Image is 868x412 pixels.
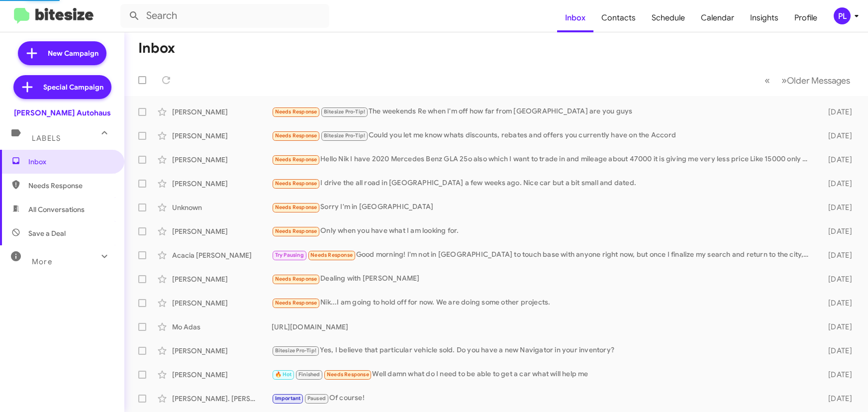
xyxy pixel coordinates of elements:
[327,371,369,378] span: Needs Response
[814,370,860,380] div: [DATE]
[28,181,113,191] span: Needs Response
[272,369,814,380] div: Well damn what do I need to be able to get a car what will help me
[172,155,272,165] div: [PERSON_NAME]
[272,393,814,404] div: Of course!
[814,298,860,308] div: [DATE]
[272,322,814,332] div: [URL][DOMAIN_NAME]
[272,249,814,261] div: Good morning! I'm not in [GEOGRAPHIC_DATA] to touch base with anyone right now, but once I finali...
[759,70,776,91] button: Previous
[324,132,365,139] span: Bitesize Pro-Tip!
[172,131,272,141] div: [PERSON_NAME]
[557,3,593,32] a: Inbox
[825,7,857,24] button: PL
[814,203,860,212] div: [DATE]
[272,154,814,165] div: Hello Nik I have 2020 Mercedes Benz GLA 25o also which I want to trade in and mileage about 47000...
[272,345,814,356] div: Yes, I believe that particular vehicle sold. Do you have a new Navigator in your inventory?
[43,82,103,92] span: Special Campaign
[172,298,272,308] div: [PERSON_NAME]
[275,204,317,210] span: Needs Response
[275,276,317,282] span: Needs Response
[28,228,66,238] span: Save a Deal
[172,346,272,356] div: [PERSON_NAME]
[172,179,272,189] div: [PERSON_NAME]
[13,75,111,99] a: Special Campaign
[834,7,851,24] div: PL
[593,3,644,32] a: Contacts
[172,274,272,284] div: [PERSON_NAME]
[32,134,61,143] span: Labels
[275,228,317,234] span: Needs Response
[172,250,272,260] div: Acacia [PERSON_NAME]
[644,3,693,32] a: Schedule
[172,203,272,212] div: Unknown
[814,107,860,117] div: [DATE]
[814,155,860,165] div: [DATE]
[814,346,860,356] div: [DATE]
[814,250,860,260] div: [DATE]
[172,394,272,404] div: [PERSON_NAME]. [PERSON_NAME]
[275,108,317,115] span: Needs Response
[275,371,292,378] span: 🔥 Hot
[272,202,814,213] div: Sorry I'm in [GEOGRAPHIC_DATA]
[48,48,98,58] span: New Campaign
[787,75,850,86] span: Older Messages
[28,157,113,167] span: Inbox
[275,132,317,139] span: Needs Response
[28,205,85,214] span: All Conversations
[172,226,272,236] div: [PERSON_NAME]
[275,395,301,402] span: Important
[275,300,317,306] span: Needs Response
[172,322,272,332] div: Mo Adas
[781,74,787,87] span: »
[814,179,860,189] div: [DATE]
[814,394,860,404] div: [DATE]
[272,225,814,237] div: Only when you have what I am looking for.
[324,108,365,115] span: Bitesize Pro-Tip!
[272,130,814,141] div: Could you let me know whats discounts, rebates and offers you currently have on the Accord
[765,74,770,87] span: «
[310,252,353,258] span: Needs Response
[275,347,316,354] span: Bitesize Pro-Tip!
[775,70,856,91] button: Next
[272,273,814,285] div: Dealing with [PERSON_NAME]
[759,70,856,91] nav: Page navigation example
[307,395,326,402] span: Paused
[172,370,272,380] div: [PERSON_NAME]
[275,156,317,163] span: Needs Response
[138,40,175,56] h1: Inbox
[32,257,52,266] span: More
[742,3,786,32] a: Insights
[275,180,317,187] span: Needs Response
[693,3,742,32] a: Calendar
[172,107,272,117] div: [PERSON_NAME]
[786,3,825,32] a: Profile
[272,178,814,189] div: I drive the all road in [GEOGRAPHIC_DATA] a few weeks ago. Nice car but a bit small and dated.
[814,274,860,284] div: [DATE]
[275,252,304,258] span: Try Pausing
[18,41,106,65] a: New Campaign
[14,108,111,118] div: [PERSON_NAME] Autohaus
[298,371,320,378] span: Finished
[272,106,814,117] div: The weekends Re when I'm off how far from [GEOGRAPHIC_DATA] are you guys
[814,131,860,141] div: [DATE]
[272,297,814,309] div: Nik...I am going to hold off for now. We are doing some other projects.
[120,4,329,28] input: Search
[814,226,860,236] div: [DATE]
[814,322,860,332] div: [DATE]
